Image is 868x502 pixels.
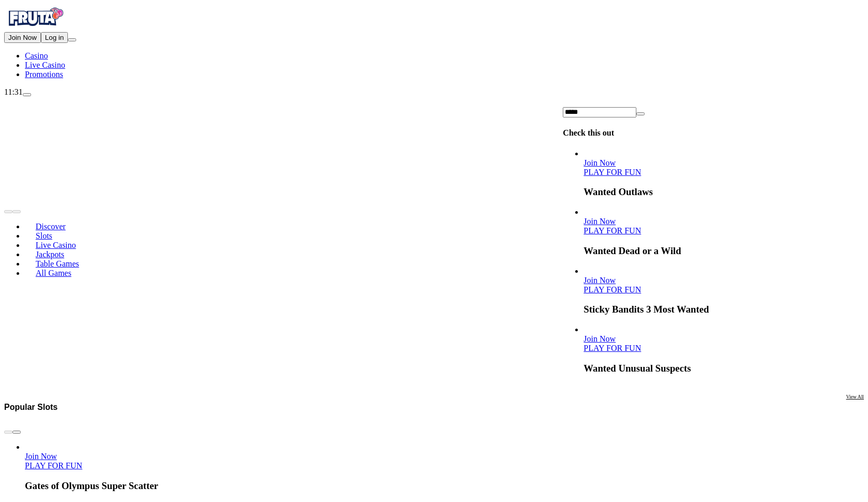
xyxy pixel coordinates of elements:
[25,442,864,492] article: Gates of Olympus Super Scatter
[4,32,41,43] button: Join Now
[32,231,56,240] span: Slots
[584,363,864,374] h3: Wanted Unusual Suspects
[4,431,12,434] button: prev slide
[584,158,616,167] a: Wanted Outlaws
[584,267,864,316] article: Sticky Bandits 3 Most Wanted
[12,431,21,434] button: next slide
[4,402,58,412] h3: Popular Slots
[25,61,65,69] a: poker-chip iconLive Casino
[584,208,864,257] article: Wanted Dead or a Wild
[584,276,616,285] a: Sticky Bandits 3 Most Wanted
[12,210,21,213] button: next slide
[584,217,616,226] span: Join Now
[25,237,87,253] a: Live Casino
[584,276,616,285] span: Join Now
[584,285,641,294] a: Sticky Bandits 3 Most Wanted
[25,70,63,79] a: gift-inverted iconPromotions
[584,217,616,226] a: Wanted Dead or a Wild
[563,149,864,374] ul: Games
[32,259,83,268] span: Table Games
[25,246,75,262] a: Jackpots
[32,241,80,249] span: Live Casino
[68,38,76,41] button: menu
[846,394,864,420] a: View All
[584,168,641,176] a: Wanted Outlaws
[584,325,864,374] article: Wanted Unusual Suspects
[4,4,66,30] img: Fruta
[25,452,57,461] span: Join Now
[584,304,864,315] h3: Sticky Bandits 3 Most Wanted
[25,256,90,271] a: Table Games
[846,394,864,400] span: View All
[584,344,641,352] a: Wanted Unusual Suspects
[25,480,864,492] h3: Gates of Olympus Super Scatter
[584,158,616,167] span: Join Now
[584,149,864,198] article: Wanted Outlaws
[4,87,23,96] span: 11:31
[584,226,641,235] a: Wanted Dead or a Wild
[25,51,48,60] a: diamond iconCasino
[8,34,37,41] span: Join Now
[25,265,82,280] a: All Games
[25,218,76,234] a: Discover
[563,128,864,138] h4: Check this out
[25,70,63,79] span: Promotions
[584,186,864,198] h3: Wanted Outlaws
[32,269,76,277] span: All Games
[584,334,616,343] a: Wanted Unusual Suspects
[4,4,864,79] nav: Primary
[25,51,48,60] span: Casino
[32,250,68,259] span: Jackpots
[25,461,82,470] a: Gates of Olympus Super Scatter
[4,97,864,394] header: Lobby
[636,112,645,115] button: clear entry
[23,93,31,96] button: live-chat
[4,210,12,213] button: prev slide
[584,334,616,343] span: Join Now
[25,61,65,69] span: Live Casino
[584,245,864,257] h3: Wanted Dead or a Wild
[41,32,68,43] button: Log in
[32,222,70,231] span: Discover
[45,34,64,41] span: Log in
[25,452,57,461] a: Gates of Olympus Super Scatter
[25,228,63,243] a: Slots
[563,107,636,117] input: Search
[4,23,66,32] a: Fruta
[4,204,542,286] nav: Lobby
